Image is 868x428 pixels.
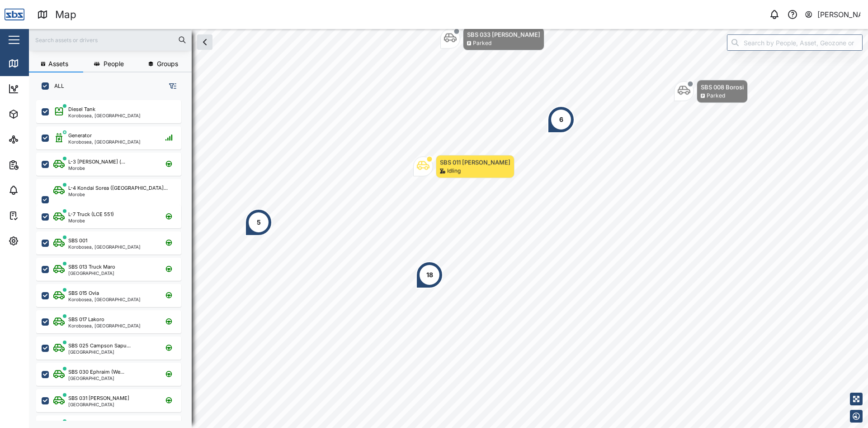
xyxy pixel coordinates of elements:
div: Tasks [24,211,48,221]
div: Map marker [245,209,272,236]
div: Map marker [416,261,443,289]
div: Idling [447,167,461,175]
div: Map marker [413,155,514,178]
div: grid [36,97,191,421]
span: People [104,61,124,67]
div: L-3 [PERSON_NAME] (... [68,158,125,166]
button: [PERSON_NAME] [804,8,861,21]
span: Groups [157,61,178,67]
div: Generator [68,132,92,139]
div: Korobosea, [GEOGRAPHIC_DATA] [68,323,141,328]
div: SBS 013 Truck Maro [68,263,115,271]
input: Search by People, Asset, Geozone or Place [727,34,863,51]
div: L-4 Kondai Sorea ([GEOGRAPHIC_DATA]... [68,184,168,192]
div: Map [24,58,44,68]
div: SBS 015 Ovia [68,289,99,297]
div: Reports [24,160,54,170]
div: Diesel Tank [68,106,95,113]
div: [GEOGRAPHIC_DATA] [68,402,129,407]
div: Korobosea, [GEOGRAPHIC_DATA] [68,139,141,144]
img: Main Logo [5,5,24,24]
div: [GEOGRAPHIC_DATA] [68,350,131,354]
div: SBS 031 [PERSON_NAME] [68,394,129,402]
div: Parked [707,91,725,100]
div: Morobe [68,192,168,197]
canvas: Map [29,29,868,428]
div: Map marker [440,27,544,50]
div: SBS 017 Lakoro [68,316,104,323]
div: Dashboard [24,84,64,94]
div: Settings [24,236,56,246]
div: [GEOGRAPHIC_DATA] [68,376,124,380]
div: Assets [24,109,52,119]
div: Alarms [24,185,52,195]
div: SBS 033 [PERSON_NAME] [467,30,540,39]
div: SBS 025 Campson Sapu... [68,342,131,350]
span: Assets [48,61,68,67]
label: ALL [49,82,64,90]
div: SBS 030 Ephraim (We... [68,368,124,376]
div: 6 [559,115,563,125]
div: SBS 001 [68,237,87,245]
input: Search assets or drivers [34,33,186,47]
div: Sites [24,135,45,144]
div: 5 [257,217,261,227]
div: Korobosea, [GEOGRAPHIC_DATA] [68,245,141,249]
div: Map marker [674,80,748,103]
div: Korobosea, [GEOGRAPHIC_DATA] [68,113,141,118]
div: Map marker [547,106,575,133]
div: Map [55,7,76,23]
div: Morobe [68,218,114,223]
div: Korobosea, [GEOGRAPHIC_DATA] [68,297,141,302]
div: 18 [426,270,433,280]
div: L-7 Truck (LCE 551) [68,211,114,218]
div: Morobe [68,166,125,170]
div: SBS 008 Borosi [701,82,744,91]
div: SBS 011 [PERSON_NAME] [440,158,510,167]
div: [GEOGRAPHIC_DATA] [68,271,115,275]
div: [PERSON_NAME] [817,9,861,20]
div: Parked [473,39,491,48]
